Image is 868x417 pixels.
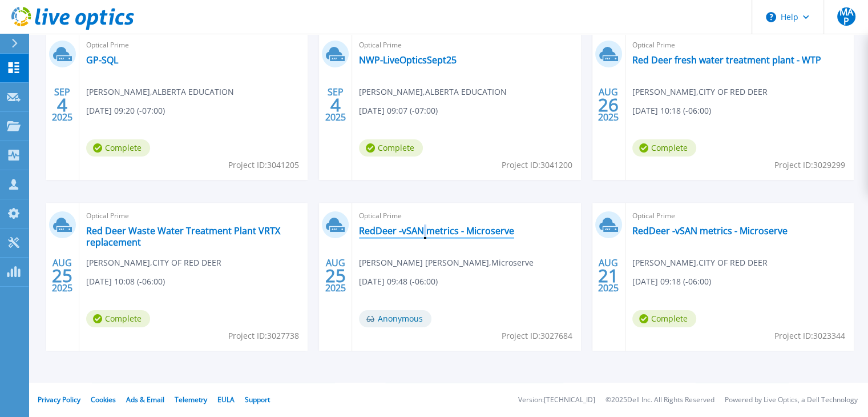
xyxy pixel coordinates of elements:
[86,310,150,327] span: Complete
[774,159,845,171] span: Project ID: 3029299
[632,105,711,117] span: [DATE] 10:18 (-06:00)
[837,7,855,26] span: MAP
[518,396,595,404] li: Version: [TECHNICAL_ID]
[632,256,768,269] span: [PERSON_NAME] , CITY OF RED DEER
[126,395,164,404] a: Ads & Email
[359,139,423,157] span: Complete
[86,54,118,66] a: GP-SQL
[86,275,165,288] span: [DATE] 10:08 (-06:00)
[245,395,270,404] a: Support
[632,86,768,98] span: [PERSON_NAME] , CITY OF RED DEER
[86,39,301,51] span: Optical Prime
[359,39,574,51] span: Optical Prime
[632,210,847,222] span: Optical Prime
[359,256,534,269] span: [PERSON_NAME] [PERSON_NAME] , Microserve
[325,255,346,296] div: AUG 2025
[325,271,346,280] span: 25
[51,84,73,126] div: SEP 2025
[359,54,457,66] a: NWP-LiveOpticsSept25
[502,159,572,171] span: Project ID: 3041200
[359,86,507,98] span: [PERSON_NAME] , ALBERTA EDUCATION
[632,139,696,157] span: Complete
[774,330,845,342] span: Project ID: 3023344
[86,256,221,269] span: [PERSON_NAME] , CITY OF RED DEER
[86,86,234,98] span: [PERSON_NAME] , ALBERTA EDUCATION
[325,84,346,126] div: SEP 2025
[57,100,67,110] span: 4
[359,105,438,117] span: [DATE] 09:07 (-07:00)
[632,39,847,51] span: Optical Prime
[359,275,438,288] span: [DATE] 09:48 (-06:00)
[597,84,619,126] div: AUG 2025
[598,271,619,280] span: 21
[725,396,858,404] li: Powered by Live Optics, a Dell Technology
[91,395,116,404] a: Cookies
[359,210,574,222] span: Optical Prime
[51,255,73,296] div: AUG 2025
[86,210,301,222] span: Optical Prime
[598,100,619,110] span: 26
[502,330,572,342] span: Project ID: 3027684
[597,255,619,296] div: AUG 2025
[217,395,235,404] a: EULA
[228,330,299,342] span: Project ID: 3027738
[605,396,714,404] li: © 2025 Dell Inc. All Rights Reserved
[38,395,80,404] a: Privacy Policy
[632,275,711,288] span: [DATE] 09:18 (-06:00)
[228,159,299,171] span: Project ID: 3041205
[86,225,301,248] a: Red Deer Waste Water Treatment Plant VRTX replacement
[330,100,341,110] span: 4
[632,54,821,66] a: Red Deer fresh water treatment plant - WTP
[175,395,207,404] a: Telemetry
[52,271,72,280] span: 25
[632,310,696,327] span: Complete
[632,225,788,236] a: RedDeer -vSAN metrics - Microserve
[359,225,514,236] a: RedDeer -vSAN metrics - Microserve
[359,310,431,327] span: Anonymous
[86,105,165,117] span: [DATE] 09:20 (-07:00)
[86,139,150,157] span: Complete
